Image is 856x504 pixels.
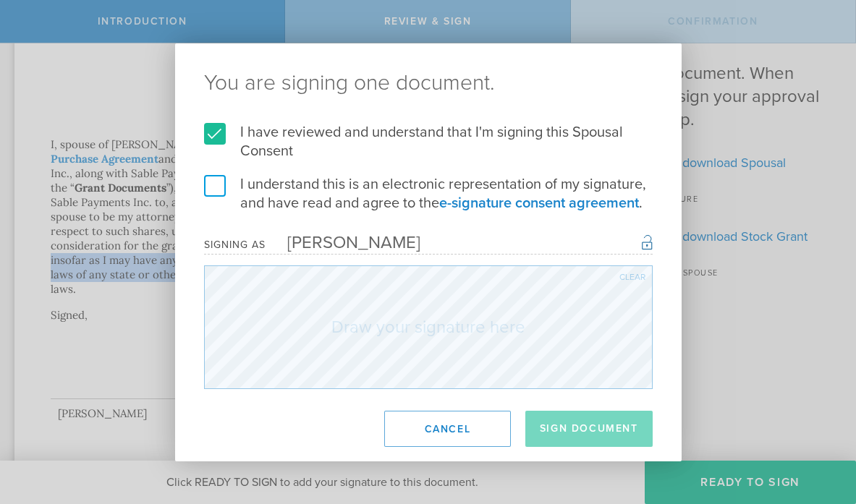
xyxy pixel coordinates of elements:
[204,123,653,161] label: I have reviewed and understand that I'm signing this Spousal Consent
[204,72,653,94] ng-pluralize: You are signing one document.
[439,195,639,212] a: e-signature consent agreement
[266,232,420,253] div: [PERSON_NAME]
[384,411,511,447] button: Cancel
[204,239,266,251] div: Signing as
[204,175,653,213] label: I understand this is an electronic representation of my signature, and have read and agree to the .
[525,411,653,447] button: Sign Document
